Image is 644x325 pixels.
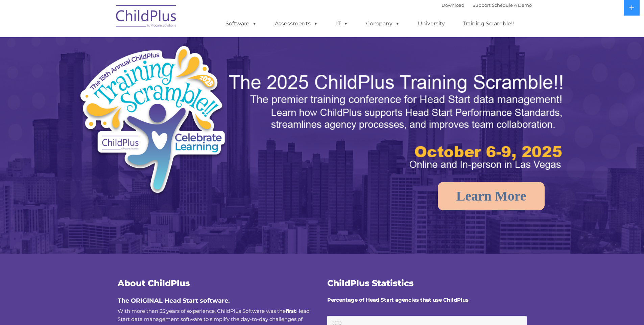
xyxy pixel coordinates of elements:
[118,278,190,288] span: About ChildPlus
[359,17,407,30] a: Company
[329,17,355,30] a: IT
[118,297,230,304] span: The ORIGINAL Head Start software.
[327,278,414,288] span: ChildPlus Statistics
[327,297,469,303] strong: Percentage of Head Start agencies that use ChildPlus
[219,17,264,30] a: Software
[113,0,180,34] img: ChildPlus by Procare Solutions
[438,182,545,210] a: Learn More
[442,2,464,8] a: Download
[442,2,532,8] font: |
[286,308,296,314] b: first
[268,17,325,30] a: Assessments
[473,2,491,8] a: Support
[411,17,452,30] a: University
[456,17,521,30] a: Training Scramble!!
[492,2,532,8] a: Schedule A Demo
